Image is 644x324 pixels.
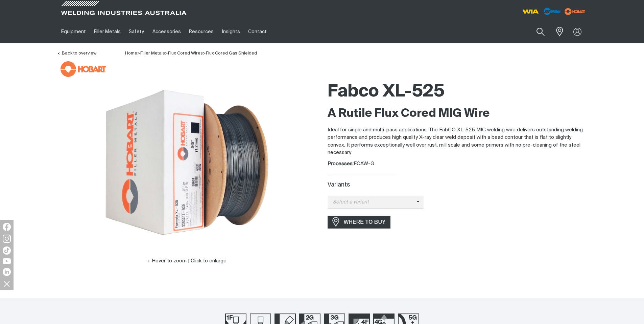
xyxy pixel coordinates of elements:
img: Instagram [3,235,11,243]
a: Contact [244,20,271,43]
a: Back to overview of Flux Cored Gas Shielded [57,51,96,56]
span: > [165,51,168,56]
h1: Fabco XL-525 [328,81,587,103]
p: Ideal for single and multi-pass applications. The FabCO XL-525 MIG welding wire delivers outstand... [328,126,587,157]
span: > [137,51,140,56]
a: Resources [185,20,218,43]
img: hide socials [1,278,13,289]
a: Safety [125,20,148,43]
label: Variants [328,182,350,188]
button: Hover to zoom | Click to enlarge [143,257,231,265]
button: Search products [529,24,552,40]
a: WHERE TO BUY [328,216,391,228]
a: Flux Cored Gas Shielded [206,51,257,56]
a: Filler Metals [140,51,165,56]
a: Filler Metals [90,20,125,43]
img: Facebook [3,223,11,231]
img: LinkedIn [3,268,11,276]
img: TikTok [3,246,11,255]
img: Hobart [61,61,106,77]
img: Fabco XL-525 [102,78,271,247]
nav: Main [57,20,455,43]
a: Flux Cored Wires [168,51,203,56]
span: > [203,51,206,56]
h2: A Rutile Flux Cored MIG Wire [328,106,587,121]
a: Equipment [57,20,90,43]
input: Product name or item number... [520,24,552,40]
span: Select a variant [328,198,416,206]
strong: Processes: [328,161,354,166]
a: Accessories [148,20,185,43]
span: Home [125,51,137,56]
a: Home [125,50,137,56]
div: FCAW-G [328,160,587,168]
img: miller [563,6,587,17]
img: YouTube [3,258,11,264]
a: Insights [218,20,244,43]
span: WHERE TO BUY [339,217,390,228]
